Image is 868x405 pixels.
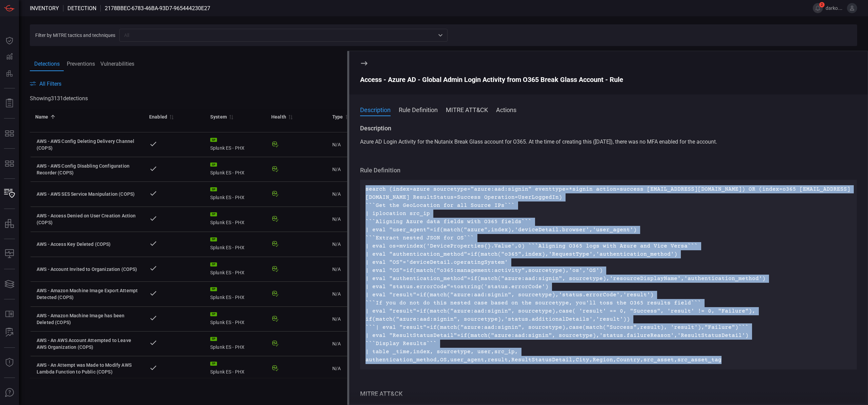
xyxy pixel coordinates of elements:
button: assets [1,216,18,232]
div: MITRE ATT&CK [360,390,857,398]
div: Splunk ES - PHX [210,362,260,375]
div: AWS - AWS Config Deleting Delivery Channel (COPS) [37,138,138,151]
span: Sort by System ascending [227,114,235,120]
div: AWS - AWS Config Disabling Configuration Recorder (COPS) [37,163,138,176]
div: Splunk ES - PHX [210,287,260,301]
span: N/A [332,216,341,222]
span: Azure AD Login Activity for the Nutanix Break Glass account for O365. At the time of creating thi... [360,138,717,145]
button: Inventory [1,186,18,202]
button: Rule Definition [399,105,438,113]
div: SP [210,138,217,142]
button: Reports [1,95,18,111]
div: Splunk ES - PHX [210,337,260,350]
div: Splunk ES - PHX [210,237,260,251]
span: 2178bbec-6783-46ba-93d7-965444230e27 [105,5,210,12]
div: SP [210,287,217,291]
span: N/A [332,167,341,172]
div: Type [332,113,343,121]
div: AWS - AWS SES Service Manipulation (COPS) [37,191,138,197]
div: Splunk ES - PHX [210,187,260,201]
div: SP [210,337,217,341]
div: Splunk ES - PHX [210,312,260,326]
div: Splunk ES - PHX [210,212,260,226]
div: Enabled [149,113,167,121]
button: Description [360,105,391,113]
div: System [210,113,227,121]
div: Splunk ES - PHX [210,262,260,276]
div: AWS - An Attempt was Made to Modify AWS Lambda Function to Public (COPS) [37,362,138,375]
button: Dashboard [1,33,18,49]
button: Threat Intelligence [1,355,18,371]
button: Detections [30,58,64,72]
button: 2 [813,3,823,13]
button: Ask Us A Question [1,385,18,401]
button: Open [436,30,445,40]
button: Cards [1,276,18,292]
div: Splunk ES - PHX [210,163,260,176]
span: All Filters [39,81,61,87]
button: ALERT ANALYSIS [1,324,18,341]
span: Sorted by Name ascending [48,114,57,120]
div: AWS - Account Invited to Organization (COPS) [37,266,138,273]
div: AWS - An AWS Account Attempted to Leave AWS Organization (COPS) [37,337,138,350]
div: SP [210,262,217,267]
div: AWS - Access Denied on User Creation Action (COPS) [37,212,138,226]
button: MITRE - Detection Posture [1,155,18,172]
p: search (index=azure sourcetype="azure:aad:signin" eventtype=*signin action=success [EMAIL_ADDRESS... [366,185,851,364]
span: N/A [332,267,341,272]
div: Name [35,113,48,121]
span: N/A [332,291,341,297]
span: Sort by Health ascending [286,114,294,120]
span: N/A [332,142,341,147]
span: N/A [332,366,341,371]
button: All Filters [30,81,61,87]
span: Filter by MITRE tactics and techniques [35,33,115,38]
div: SP [210,237,217,241]
div: SP [210,312,217,316]
span: N/A [332,316,341,322]
span: Sort by Enabled descending [167,114,175,120]
button: Detections [1,49,18,65]
span: Inventory [30,5,59,12]
div: SP [210,362,217,366]
span: Sort by Type descending [343,114,351,120]
div: Rule Definition [360,166,857,174]
span: Showing 3131 detection s [30,95,88,102]
div: SP [210,187,217,191]
div: SP [210,212,217,216]
span: N/A [332,241,341,247]
div: Access - Azure AD - Global Admin Login Activity from O365 Break Glass Account - Rule [360,76,857,84]
span: 2 [819,2,825,7]
button: Rule Catalog [1,306,18,322]
div: Description [360,124,857,132]
div: SP [210,163,217,167]
button: Preventions [64,57,98,71]
div: AWS - Amazon Machine Image Export Attempt Detected (COPS) [37,287,138,301]
span: darko.blagojevic [826,5,844,11]
button: Preventions [1,65,18,81]
span: Detection [67,5,96,12]
button: MITRE ATT&CK [446,105,488,113]
div: Splunk ES - PHX [210,138,260,151]
div: AWS - Access Key Deleted (COPS) [37,241,138,248]
button: MITRE - Exposures [1,125,18,142]
span: N/A [332,191,341,197]
button: Actions [496,105,516,113]
button: Compliance Monitoring [1,246,18,262]
span: N/A [332,341,341,346]
div: AWS - Amazon Machine Image has been Deleted (COPS) [37,312,138,326]
button: Vulnerabilities [98,57,137,71]
div: Health [271,113,286,121]
input: All [121,31,434,39]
